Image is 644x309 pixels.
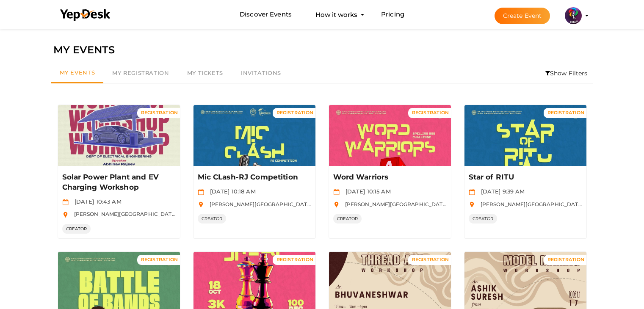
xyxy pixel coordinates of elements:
span: CREATOR [62,224,91,234]
li: Show Filters [540,63,593,83]
span: My Events [60,69,95,76]
img: calendar.svg [62,199,69,205]
img: location.svg [333,201,340,208]
span: [DATE] 10:15 AM [341,188,391,195]
a: My Tickets [178,63,232,83]
img: location.svg [62,212,69,218]
a: My Registration [103,63,178,83]
span: CREATOR [469,214,498,223]
p: Star of RITU [469,172,580,182]
button: How it works [313,7,360,22]
a: Pricing [381,7,404,22]
span: [DATE] 9:39 AM [477,188,525,195]
span: [PERSON_NAME][GEOGRAPHIC_DATA], [GEOGRAPHIC_DATA], [GEOGRAPHIC_DATA], [GEOGRAPHIC_DATA], [GEOGRAP... [205,201,556,207]
span: My Tickets [187,69,223,76]
img: calendar.svg [198,189,204,195]
button: Create Event [495,8,550,24]
a: Discover Events [240,7,292,22]
p: Solar Power Plant and EV Charging Workshop [62,172,174,193]
div: MY EVENTS [53,42,591,58]
span: [PERSON_NAME][GEOGRAPHIC_DATA], [GEOGRAPHIC_DATA], [GEOGRAPHIC_DATA], [GEOGRAPHIC_DATA], [GEOGRAP... [70,211,421,217]
img: location.svg [198,201,204,208]
span: My Registration [112,69,169,76]
span: CREATOR [333,214,362,223]
p: Mic CLash-RJ Competition [198,172,309,182]
a: Invitations [232,63,290,83]
img: calendar.svg [333,189,340,195]
span: CREATOR [198,214,227,223]
span: [DATE] 10:43 AM [70,198,122,205]
img: 5BK8ZL5P_small.png [565,7,582,24]
a: My Events [51,63,104,83]
span: Invitations [241,69,281,76]
img: location.svg [469,201,475,208]
span: [DATE] 10:18 AM [206,188,256,195]
p: Word Warriors [333,172,445,182]
img: calendar.svg [469,189,475,195]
